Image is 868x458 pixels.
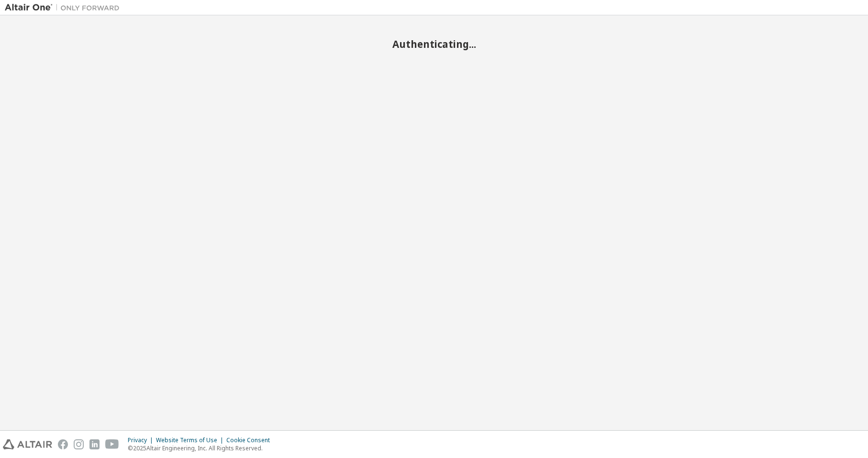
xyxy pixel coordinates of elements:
[5,3,124,12] img: Altair One
[156,436,226,444] div: Website Terms of Use
[74,439,84,449] img: instagram.svg
[128,436,156,444] div: Privacy
[105,439,119,449] img: youtube.svg
[89,439,100,449] img: linkedin.svg
[58,439,68,449] img: facebook.svg
[5,38,863,50] h2: Authenticating...
[128,444,276,452] p: © 2025 Altair Engineering, Inc. All Rights Reserved.
[226,436,276,444] div: Cookie Consent
[3,439,52,449] img: altair_logo.svg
